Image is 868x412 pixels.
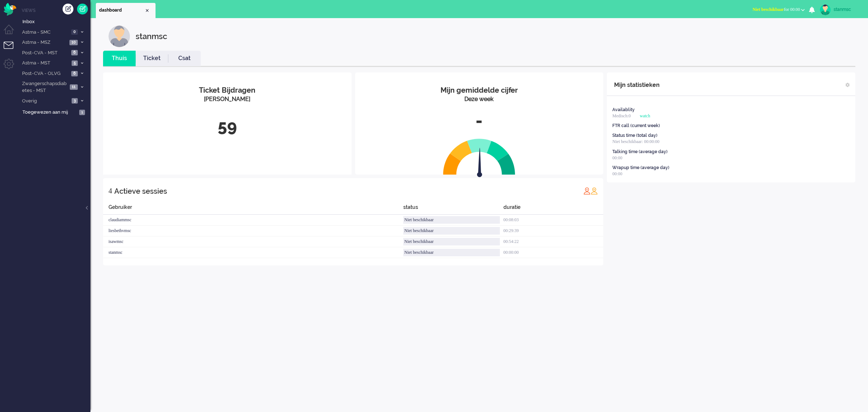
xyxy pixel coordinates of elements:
[753,7,800,12] span: for 00:00
[22,18,90,25] span: Inbox
[503,236,604,247] div: 00:54:22
[69,40,78,45] span: 10
[503,203,604,215] div: duratie
[21,60,69,67] span: Astma - MST
[4,42,20,58] li: Tickets menu
[748,2,809,18] li: Niet beschikbaarfor 00:00
[21,39,67,46] span: Astma - MSZ
[503,247,604,258] div: 00:00:00
[96,3,156,18] li: Dashboard
[70,84,78,90] span: 11
[109,114,346,138] div: 59
[4,59,20,75] li: Admin menu
[612,155,622,160] span: 00:00
[79,110,85,115] span: 1
[503,226,604,236] div: 00:29:39
[136,25,167,47] div: stanmsc
[361,109,598,133] div: -
[136,54,168,63] a: Ticket
[361,85,598,96] div: Mijn gemiddelde cijfer
[109,85,346,96] div: Ticket Bijdragen
[114,184,167,198] div: Actieve sessies
[818,4,861,15] a: stanmsc
[4,5,16,10] a: Omnidesk
[21,50,69,56] span: Post-CVA - MST
[72,60,78,66] span: 5
[103,54,136,63] a: Thuis
[403,216,500,224] div: Niet beschikbaar
[612,139,659,144] span: Niet beschikbaar: 00:00:00
[443,138,515,175] img: semi_circle.svg
[403,227,500,235] div: Niet beschikbaar
[109,25,130,47] img: customer.svg
[103,215,403,226] div: claudiammsc
[71,71,78,76] span: 6
[612,107,635,113] div: Availablity
[103,236,403,247] div: isawmsc
[503,215,604,226] div: 00:08:03
[612,149,668,155] div: Talking time (average day)
[21,80,68,94] span: Zwangerschapsdiabetes - MST
[109,184,112,198] div: 4
[103,226,403,236] div: liesbethvmsc
[403,238,500,245] div: Niet beschikbaar
[77,4,88,14] a: Quick Ticket
[591,187,598,194] img: profile_orange.svg
[71,29,78,35] span: 0
[612,113,631,118] span: Medisch:0
[834,6,861,13] div: stanmsc
[403,203,503,215] div: status
[63,4,73,14] div: Creëer ticket
[4,25,20,41] li: Dashboard menu
[612,123,660,129] div: FTR call (current week)
[103,51,136,66] li: Thuis
[71,50,78,55] span: 6
[748,4,809,15] button: Niet beschikbaarfor 00:00
[640,113,650,118] span: watch
[612,165,669,171] div: Wrapup time (average day)
[103,203,403,215] div: Gebruiker
[612,133,658,139] div: Status time (total day)
[103,247,403,258] div: stanmsc
[21,17,90,25] a: Inbox
[614,78,660,92] div: Mijn statistieken
[168,54,201,63] a: Csat
[583,187,591,194] img: profile_red.svg
[136,51,168,66] li: Ticket
[109,95,346,104] div: [PERSON_NAME]
[4,3,16,16] img: flow_omnibird.svg
[21,98,69,105] span: Overig
[144,8,150,13] div: Close tab
[464,148,495,179] img: arrow.svg
[168,51,201,66] li: Csat
[753,7,784,12] span: Niet beschikbaar
[21,108,90,116] a: Toegewezen aan mij 1
[361,95,598,104] div: Deze week
[21,70,69,77] span: Post-CVA - OLVG
[612,171,622,176] span: 00:00
[72,98,78,104] span: 3
[22,109,77,116] span: Toegewezen aan mij
[99,7,144,13] span: dashboard
[403,249,500,256] div: Niet beschikbaar
[22,7,90,13] li: Views
[21,29,69,36] span: Astma - SMC
[820,4,831,15] img: avatar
